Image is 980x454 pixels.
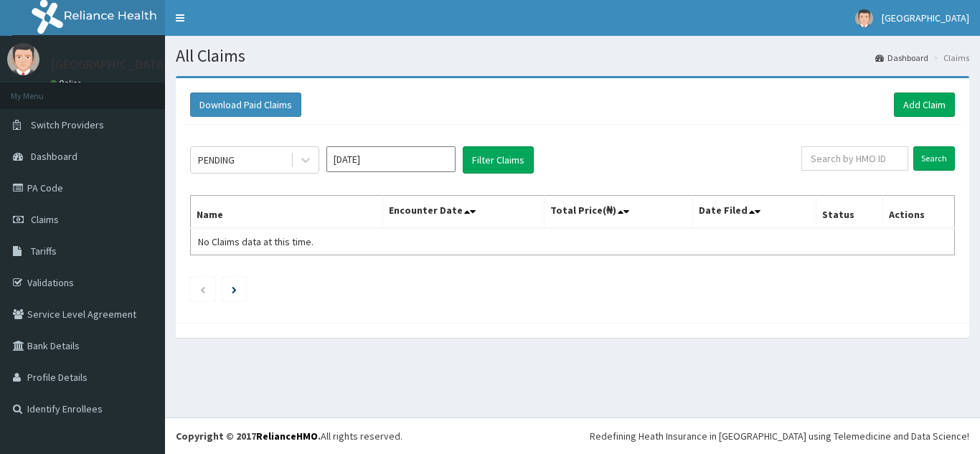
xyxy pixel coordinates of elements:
[198,153,235,167] div: PENDING
[383,196,544,229] th: Encounter Date
[50,78,85,88] a: Online
[31,118,104,131] span: Switch Providers
[913,146,955,171] input: Search
[50,58,169,71] p: [GEOGRAPHIC_DATA]
[176,430,321,443] strong: Copyright © 2017 .
[165,417,980,454] footer: All rights reserved.
[816,196,883,229] th: Status
[590,429,969,443] div: Redefining Heath Insurance in [GEOGRAPHIC_DATA] using Telemedicine and Data Science!
[544,196,693,229] th: Total Price(₦)
[191,196,383,229] th: Name
[232,283,237,295] a: Next page
[693,196,816,229] th: Date Filed
[176,47,969,65] h1: All Claims
[256,430,318,443] a: RelianceHMO
[31,150,77,163] span: Dashboard
[31,245,57,257] span: Tariffs
[882,11,969,24] span: [GEOGRAPHIC_DATA]
[31,213,59,226] span: Claims
[855,9,873,27] img: User Image
[199,283,206,295] a: Previous page
[930,52,969,64] li: Claims
[801,146,908,171] input: Search by HMO ID
[7,43,39,75] img: User Image
[198,235,314,248] span: No Claims data at this time.
[894,93,955,117] a: Add Claim
[875,52,928,64] a: Dashboard
[326,146,456,172] input: Select Month and Year
[463,146,534,174] button: Filter Claims
[882,196,954,229] th: Actions
[190,93,301,117] button: Download Paid Claims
